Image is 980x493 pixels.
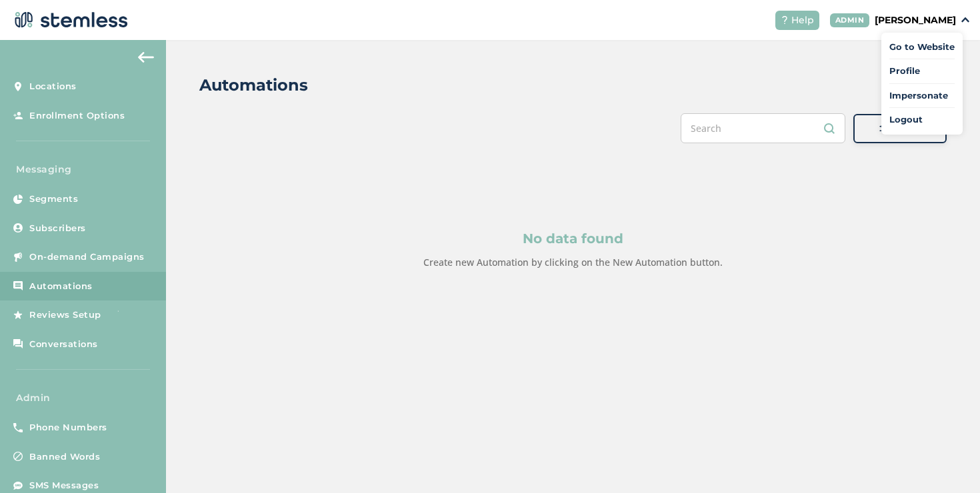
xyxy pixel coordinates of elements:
button: Filter [853,114,947,143]
h2: Automations [199,73,308,97]
img: icon_down-arrow-small-66adaf34.svg [961,17,969,23]
iframe: Chat Widget [913,429,980,493]
span: Conversations [29,338,98,351]
span: Enrollment Options [29,109,125,123]
div: ADMIN [830,13,870,27]
img: logo-dark-0685b13c.svg [11,7,128,33]
span: Locations [29,80,77,93]
span: Help [791,13,814,27]
span: Subscribers [29,222,86,235]
span: Reviews Setup [29,308,101,322]
span: Banned Words [29,450,100,464]
img: icon-help-white-03924b79.svg [781,16,789,24]
label: Create new Automation by clicking on the New Automation button. [423,256,723,268]
input: Search [681,113,845,143]
span: Automations [29,280,93,293]
img: icon-arrow-back-accent-c549486e.svg [138,52,154,63]
span: On-demand Campaigns [29,250,145,264]
span: Segments [29,193,78,206]
span: Phone Numbers [29,421,107,434]
span: Impersonate [889,89,955,103]
img: glitter-stars-b7820f95.gif [111,302,138,328]
span: SMS Messages [29,479,99,492]
a: Go to Website [889,41,955,54]
p: [PERSON_NAME] [875,13,956,27]
a: Logout [889,113,955,127]
a: Profile [889,65,955,78]
p: No data found [263,229,883,248]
